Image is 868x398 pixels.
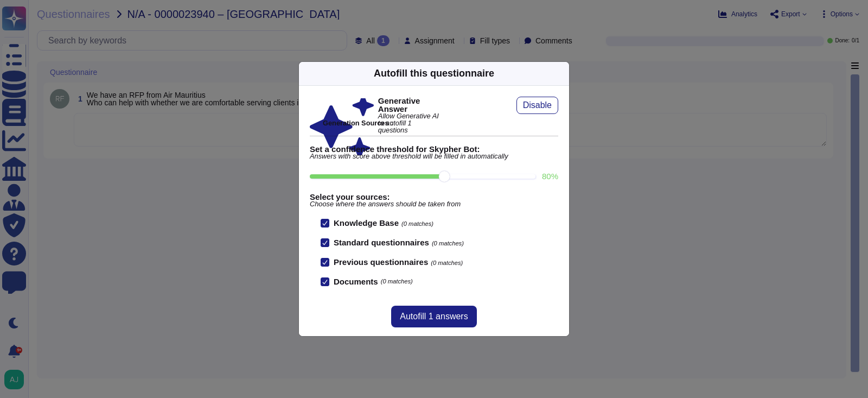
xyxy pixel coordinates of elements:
b: Standard questionnaires [334,238,429,247]
span: (0 matches) [401,220,433,227]
b: Knowledge Base [334,218,399,228]
span: Allow Generative AI to autofill 1 questions [378,113,442,134]
div: Autofill this questionnaire [374,66,494,81]
button: Autofill 1 answers [391,306,476,327]
span: Autofill 1 answers [400,312,468,321]
b: Generation Sources : [323,119,393,127]
span: Choose where the answers should be taken from [310,201,558,208]
label: 80 % [542,172,558,180]
b: Documents [334,277,378,286]
span: (0 matches) [381,279,413,285]
button: Disable [516,97,558,114]
span: (0 matches) [432,240,464,247]
b: Generative Answer [378,97,442,113]
span: Disable [523,101,552,110]
b: Previous questionnaires [334,257,428,267]
b: Set a confidence threshold for Skypher Bot: [310,145,558,153]
span: Answers with score above threshold will be filled in automatically [310,153,558,160]
span: (0 matches) [431,260,463,266]
b: Select your sources: [310,193,558,201]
